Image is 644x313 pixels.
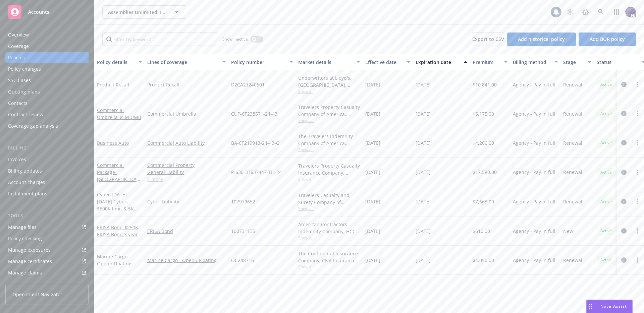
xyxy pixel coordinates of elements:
a: more [633,227,641,235]
a: Account charges [5,177,89,188]
span: [DATE] [365,169,380,176]
a: Product Recall [147,81,226,88]
span: $17,580.00 [473,169,497,176]
a: Overview [5,29,89,40]
div: Billing method [513,59,550,66]
span: Accounts [28,9,49,15]
div: Travelers Casualty and Surety Company of America, Travelers Insurance [298,192,360,206]
a: circleInformation [620,256,628,264]
div: Invoices [8,154,26,165]
a: circleInformation [620,227,628,235]
span: CUP-6T238571-24-43 [231,110,277,117]
div: Policy number [231,59,285,66]
span: Active [599,111,613,117]
span: New [563,228,573,235]
span: [DATE] [365,228,380,235]
button: Policy number [228,54,296,70]
button: Add BOR policy [579,33,636,46]
span: [DATE] [416,139,431,146]
span: Show all [298,88,360,94]
span: Assemblies Unlimited, Inc. [108,9,166,16]
a: Billing updates [5,166,89,176]
a: Manage certificates [5,256,89,267]
div: Underwriters at Lloyd's, [GEOGRAPHIC_DATA], [PERSON_NAME] of [GEOGRAPHIC_DATA], Brown & Riding In... [298,74,360,88]
span: Agency - Pay in full [513,110,555,117]
div: Installment plans [8,188,47,199]
button: Policy details [94,54,145,70]
div: Billing updates [8,166,42,176]
div: Stage [563,59,584,66]
span: Show inactive [222,36,248,42]
div: Overview [8,29,29,40]
span: [DATE] [365,139,380,146]
span: Nova Assist [600,303,627,309]
a: Quoting plans [5,86,89,97]
button: Billing method [510,54,560,70]
div: Tools [5,212,89,219]
span: Renewal [563,169,582,176]
span: Active [599,140,613,146]
div: Contract review [8,109,43,120]
button: Expiration date [413,54,470,70]
a: General Liability [147,169,226,176]
a: SSC Cases [5,75,89,86]
span: P-630-3T637447-TIL-24 [231,169,282,176]
span: Show all [298,235,360,241]
a: Invoices [5,154,89,165]
button: Market details [296,54,363,70]
a: Policy changes [5,64,89,74]
div: American Contractors Indemnity Company, HCC Surety [298,221,360,235]
img: photo [625,7,636,17]
span: D2CA21240501 [231,81,265,88]
span: [DATE] [416,81,431,88]
a: more [633,256,641,264]
span: Show all [298,264,360,270]
span: [DATE] [365,81,380,88]
span: Show all [298,118,360,123]
div: Billing [5,145,89,151]
a: Commercial Umbrella [147,110,226,117]
span: [DATE] [416,110,431,117]
span: 100731135 [231,228,255,235]
span: Export to CSV [472,36,504,42]
input: Filter by keyword... [102,33,218,46]
span: Renewal [563,110,582,117]
a: Product Recall [97,81,129,88]
span: 107979652 [231,198,255,205]
a: Business Auto [97,140,129,146]
span: Show all [298,206,360,211]
a: Contacts [5,98,89,109]
span: Show all [298,176,360,182]
span: $5,175.00 [473,110,494,117]
span: Manage exposures [5,245,89,255]
span: Active [599,199,613,205]
a: circleInformation [620,198,628,206]
a: Policies [5,52,89,63]
button: Premium [470,54,510,70]
span: [DATE] [416,228,431,235]
span: Agency - Pay in full [513,139,555,146]
a: circleInformation [620,110,628,118]
span: Agency - Pay in full [513,169,555,176]
span: Add historical policy [518,36,565,42]
div: Lines of coverage [147,59,218,66]
span: Active [599,257,613,263]
span: [DATE] [365,110,380,117]
a: Installment plans [5,188,89,199]
a: 1 more [147,176,226,183]
button: Nova Assist [586,300,633,313]
a: Accounts [5,3,89,21]
a: Switch app [610,5,623,19]
div: Policies [8,52,25,63]
span: BA-6T219913-24-43-G [231,139,279,146]
a: ERISA Bond [97,224,138,238]
span: Agency - Pay in full [513,81,555,88]
a: Marine Cargo - Open / Floating [147,257,226,264]
span: - [DATE]-[DATE] Cyber- $500K limit & 5K retention [97,191,138,219]
span: - $5M UMB [118,114,141,120]
a: ERISA Bond [147,228,226,235]
button: Export to CSV [472,33,504,46]
a: Cyber Liability [147,198,226,205]
div: The Continental Insurance Company, CNA Insurance [298,250,360,264]
a: more [633,168,641,176]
